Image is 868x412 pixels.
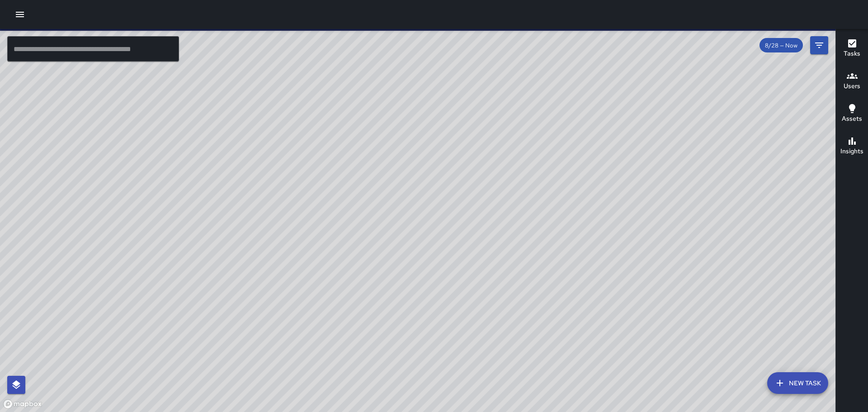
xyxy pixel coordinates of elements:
button: Tasks [836,33,868,65]
button: Assets [836,98,868,130]
button: Insights [836,130,868,163]
h6: Users [844,81,860,91]
h6: Assets [842,114,862,124]
button: New Task [767,372,828,394]
h6: Tasks [844,49,860,59]
h6: Insights [840,147,863,156]
button: Filters [810,36,828,54]
button: Users [836,65,868,98]
span: 8/28 — Now [759,42,803,49]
